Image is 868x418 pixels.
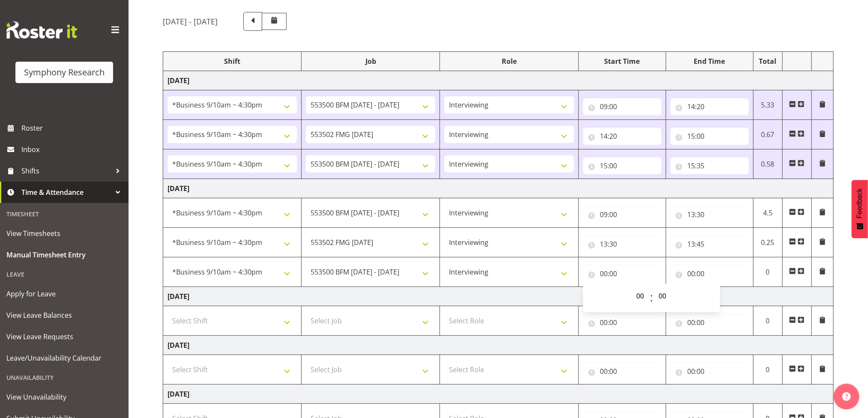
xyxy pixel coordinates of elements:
[583,128,661,145] input: Click to select...
[21,186,111,199] span: Time & Attendance
[670,314,749,331] input: Click to select...
[670,56,749,66] div: End Time
[650,287,653,309] span: :
[163,385,834,404] td: [DATE]
[753,228,782,257] td: 0.25
[583,98,661,115] input: Click to select...
[670,363,749,380] input: Click to select...
[753,120,782,149] td: 0.67
[753,198,782,228] td: 4.5
[163,71,834,90] td: [DATE]
[2,205,126,223] div: Timesheet
[6,352,122,364] span: Leave/Unavailability Calendar
[2,223,126,244] a: View Timesheets
[163,179,834,198] td: [DATE]
[583,206,661,223] input: Click to select...
[583,314,661,331] input: Click to select...
[670,157,749,174] input: Click to select...
[2,386,126,408] a: View Unavailability
[6,248,122,261] span: Manual Timesheet Entry
[758,56,778,66] div: Total
[2,244,126,266] a: Manual Timesheet Entry
[753,90,782,120] td: 5.33
[6,391,122,403] span: View Unavailability
[852,180,868,238] button: Feedback - Show survey
[670,206,749,223] input: Click to select...
[670,265,749,282] input: Click to select...
[670,236,749,253] input: Click to select...
[842,392,851,401] img: help-xxl-2.png
[583,363,661,380] input: Click to select...
[163,17,218,26] h5: [DATE] - [DATE]
[6,330,122,343] span: View Leave Requests
[2,266,126,283] div: Leave
[6,309,122,322] span: View Leave Balances
[6,287,122,300] span: Apply for Leave
[168,56,297,66] div: Shift
[2,326,126,347] a: View Leave Requests
[583,157,661,174] input: Click to select...
[2,347,126,369] a: Leave/Unavailability Calendar
[670,128,749,145] input: Click to select...
[24,66,105,79] div: Symphony Research
[583,265,661,282] input: Click to select...
[163,336,834,355] td: [DATE]
[21,143,124,156] span: Inbox
[856,188,864,218] span: Feedback
[444,56,574,66] div: Role
[2,305,126,326] a: View Leave Balances
[2,283,126,305] a: Apply for Leave
[6,21,77,39] img: Rosterit website logo
[753,149,782,179] td: 0.58
[583,56,661,66] div: Start Time
[2,369,126,386] div: Unavailability
[306,56,435,66] div: Job
[6,227,122,240] span: View Timesheets
[753,306,782,336] td: 0
[21,122,124,134] span: Roster
[753,355,782,385] td: 0
[583,236,661,253] input: Click to select...
[21,164,111,177] span: Shifts
[753,257,782,287] td: 0
[163,287,834,306] td: [DATE]
[670,98,749,115] input: Click to select...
